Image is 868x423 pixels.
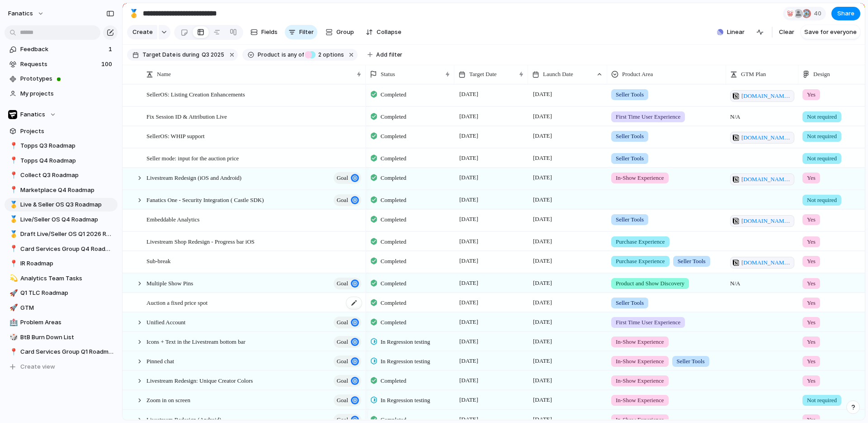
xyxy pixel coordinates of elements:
[8,200,17,209] button: 🥇
[20,110,45,119] span: Fanatics
[20,60,99,69] span: Requests
[616,337,664,346] span: In-Show Experience
[616,112,680,121] span: First Time User Experience
[8,230,17,239] button: 🥇
[146,375,253,385] span: Livestream Redesign: Unique Creator Colors
[5,242,118,256] a: 📍Card Services Group Q4 Roadmap
[20,230,114,239] span: Draft Live/Seller OS Q1 2026 Roadmap
[807,298,816,308] span: Yes
[200,50,226,60] button: Q3 2025
[531,89,554,100] span: [DATE]
[5,168,118,182] a: 📍Collect Q3 Roadmap
[457,153,481,163] span: [DATE]
[807,132,837,141] span: Not required
[741,133,792,142] span: [DOMAIN_NAME][URL]
[5,316,118,329] div: 🏥Problem Areas
[108,45,114,54] span: 1
[616,173,664,183] span: In-Show Experience
[9,214,16,225] div: 🥇
[8,318,17,327] button: 🏥
[9,303,16,313] div: 🚀
[531,375,554,386] span: [DATE]
[381,237,406,246] span: Completed
[381,196,406,205] span: Completed
[247,25,281,39] button: Fields
[457,278,481,288] span: [DATE]
[146,172,241,183] span: Livestream Redesign (iOS and Android)
[9,347,16,357] div: 📍
[9,155,16,166] div: 📍
[8,259,17,268] button: 📍
[316,51,323,58] span: 2
[337,194,348,207] span: goal
[730,90,794,102] a: [DOMAIN_NAME][URL]
[8,171,17,180] button: 📍
[5,125,118,138] a: Projects
[531,336,554,347] span: [DATE]
[127,6,141,21] button: 🥇
[741,216,792,226] span: [DOMAIN_NAME][URL]
[381,279,406,288] span: Completed
[337,336,348,348] span: goal
[457,394,481,405] span: [DATE]
[285,25,317,39] button: Filter
[5,72,118,86] a: Prototypes
[146,194,264,205] span: Fanatics One - Security Integration ( Castle SDK)
[20,89,114,98] span: My projects
[5,154,118,168] a: 📍Topps Q4 Roadmap
[20,362,55,371] span: Create view
[20,318,114,327] span: Problem Areas
[807,196,837,205] span: Not required
[678,257,706,266] span: Seller Tools
[146,214,199,224] span: Embeddable Analytics
[20,171,114,180] span: Collect Q3 Roadmap
[146,356,174,366] span: Pinned chat
[5,257,118,270] a: 📍IR Roadmap
[713,25,748,39] button: Linear
[741,258,792,267] span: [DOMAIN_NAME][URL]
[775,25,798,39] button: Clear
[457,356,481,366] span: [DATE]
[837,9,854,18] span: Share
[616,132,644,141] span: Seller Tools
[741,175,792,184] span: [DOMAIN_NAME][URL]
[831,7,860,20] button: Share
[8,186,17,195] button: 📍
[531,153,554,163] span: [DATE]
[376,51,402,59] span: Add filter
[381,132,406,141] span: Completed
[5,301,118,315] div: 🚀GTM
[741,70,766,79] span: GTM Plan
[5,213,118,226] a: 🥇Live/Seller OS Q4 Roadmap
[5,108,118,121] button: Fanatics
[334,375,361,387] button: goal
[9,273,16,284] div: 💫
[807,257,816,266] span: Yes
[334,172,361,184] button: goal
[9,317,16,328] div: 🏥
[381,357,430,366] span: In Regression testing
[531,214,554,225] span: [DATE]
[8,288,17,298] button: 🚀
[616,90,644,99] span: Seller Tools
[381,318,406,327] span: Completed
[457,172,481,183] span: [DATE]
[457,236,481,247] span: [DATE]
[814,9,824,18] span: 40
[9,141,16,151] div: 📍
[726,274,798,288] span: N/A
[280,50,306,60] button: isany of
[616,279,684,288] span: Product and Show Discovery
[8,347,17,356] button: 📍
[337,316,348,329] span: goal
[469,70,497,79] span: Target Date
[20,274,114,283] span: Analytics Team Tasks
[146,336,245,346] span: Icons + Text in the Livestream bottom bar
[146,153,239,163] span: Seller mode: input for the auction price
[258,51,280,59] span: Product
[616,154,644,163] span: Seller Tools
[305,50,346,60] button: 2 options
